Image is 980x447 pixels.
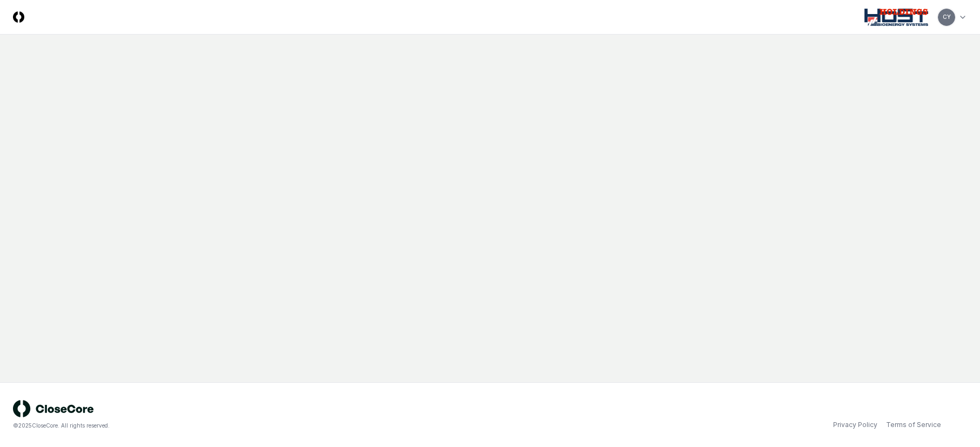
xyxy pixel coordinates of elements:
[13,422,490,430] div: © 2025 CloseCore. All rights reserved.
[864,9,929,26] img: Host NA Holdings logo
[943,13,951,21] span: CY
[886,420,941,430] a: Terms of Service
[833,420,877,430] a: Privacy Policy
[13,11,24,23] img: Logo
[13,400,94,417] img: logo
[937,8,956,27] button: CY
